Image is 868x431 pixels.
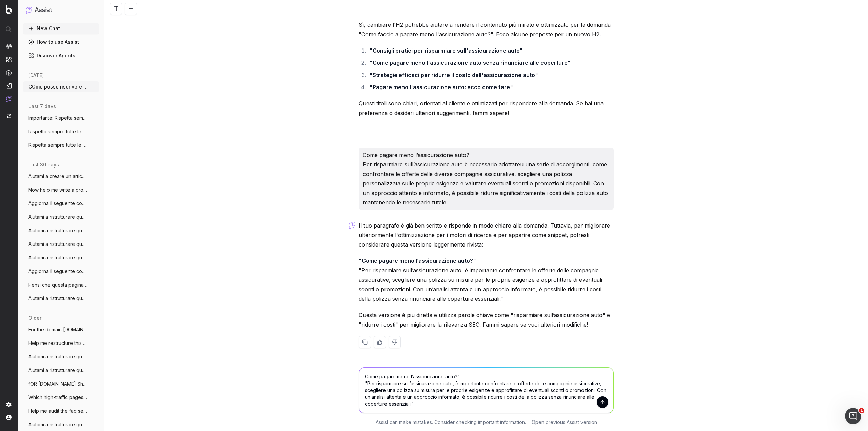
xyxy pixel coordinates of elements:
span: Help me audit the faq section of assicur [28,408,88,414]
button: Rispetta sempre tutte le seguenti istruz [23,126,99,137]
button: For the domain [DOMAIN_NAME] identi [23,324,99,335]
span: Rispetta sempre tutte le seguenti istruz [28,128,88,135]
button: Aiutami a ristrutturare questo articolo [23,239,99,250]
strong: "Consigli pratici per risparmiare sull'assicurazione auto" [370,47,523,54]
span: Aiutami a ristrutturare questo articolo [28,227,88,234]
button: Aiutami a ristrutturare questo articolo [23,225,99,236]
button: Rispetta sempre tutte le seguenti istruz [23,140,99,151]
iframe: Intercom live chat [845,408,861,424]
span: Aggiorna il seguente contenuto di glossa [28,200,88,207]
a: Open previous Assist version [532,419,597,426]
img: Switch project [7,114,11,118]
img: Studio [6,83,12,89]
span: [DATE] [28,72,44,79]
button: Now help me write a prompt to feed to yo [23,184,99,195]
strong: "Come pagare meno l'assicurazione auto senza rinunciare alle coperture" [370,59,571,66]
button: Pensi che questa pagina [URL] [23,279,99,290]
span: Aggiorna il seguente contenuto di glossa [28,268,88,275]
button: Aiutami a ristrutturare questo articolo [23,365,99,376]
button: Assist [26,5,96,15]
img: Intelligence [6,57,12,62]
a: Discover Agents [23,50,99,61]
strong: "Strategie efficaci per ridurre il costo dell'assicurazione auto" [370,72,538,78]
p: "Per risparmiare sull’assicurazione auto, è importante confrontare le offerte delle compagnie ass... [359,256,614,303]
span: 1 [859,408,864,413]
textarea: Come pagare meno l’assicurazione auto?" "Per risparmiare sull’assicurazione auto, è importante co... [359,368,613,413]
p: Come pagare meno l’assicurazione auto? Per risparmiare sull’assicurazione auto è necessario adott... [363,150,610,207]
span: last 30 days [28,161,59,168]
span: Aiutami a ristrutturare questo articolo [28,241,88,248]
span: older [28,315,41,321]
span: Rispetta sempre tutte le seguenti istruz [28,142,88,149]
span: Importante: Rispetta sempre tutte le seg [28,115,88,121]
img: Assist [6,96,12,102]
span: Aiutami a ristrutturare questo articolo [28,254,88,261]
span: Pensi che questa pagina [URL] [28,281,88,288]
button: Aggiorna il seguente contenuto di glossa [23,266,99,277]
button: COme posso riscrivere questo paragrafo i [23,81,99,92]
button: fOR [DOMAIN_NAME] Show me the [23,378,99,389]
span: fOR [DOMAIN_NAME] Show me the [28,380,88,387]
button: Help me audit the faq section of assicur [23,406,99,416]
p: Questa versione è più diretta e utilizza parole chiave come "risparmiare sull’assicurazione auto"... [359,310,614,329]
p: Sì, cambiare l'H2 potrebbe aiutare a rendere il contenuto più mirato e ottimizzato per la domanda... [359,20,614,39]
button: Aggiorna il seguente contenuto di glossa [23,198,99,209]
p: Assist can make mistakes. Consider checking important information. [376,419,526,426]
span: Aiutami a creare un articolo Domanda Fre [28,173,88,180]
button: Aiutami a ristrutturare questo articolo [23,293,99,304]
h1: Assist [35,5,52,15]
span: Which high-traffic pages haven’t been up [28,394,88,401]
img: Setting [6,402,12,407]
button: Aiutami a ristrutturare questo articolo [23,252,99,263]
p: Questi titoli sono chiari, orientati al cliente e ottimizzati per rispondere alla domanda. Se hai... [359,99,614,118]
button: Importante: Rispetta sempre tutte le seg [23,113,99,123]
span: Help me restructure this article so that [28,340,88,347]
img: Botify logo [6,5,12,14]
button: Which high-traffic pages haven’t been up [23,392,99,403]
button: Aiutami a ristrutturare questo articolo [23,212,99,222]
span: For the domain [DOMAIN_NAME] identi [28,326,88,333]
button: Help me restructure this article so that [23,338,99,349]
span: Now help me write a prompt to feed to yo [28,187,88,193]
img: My account [6,415,12,420]
span: Aiutami a ristrutturare questo articolo [28,295,88,302]
button: New Chat [23,23,99,34]
img: Assist [26,7,32,13]
button: Aiutami a ristrutturare questo articolo [23,419,99,430]
img: Analytics [6,44,12,49]
button: Aiutami a creare un articolo Domanda Fre [23,171,99,182]
span: Aiutami a ristrutturare questo articolo [28,214,88,220]
strong: "Come pagare meno l’assicurazione auto?" [359,257,476,264]
a: How to use Assist [23,37,99,47]
span: last 7 days [28,103,56,110]
button: Aiutami a ristrutturare questo articolo [23,351,99,362]
span: Aiutami a ristrutturare questo articolo [28,421,88,428]
span: Aiutami a ristrutturare questo articolo [28,367,88,374]
img: Activation [6,70,12,76]
img: Botify assist logo [349,222,355,229]
span: Aiutami a ristrutturare questo articolo [28,353,88,360]
p: Il tuo paragrafo è già ben scritto e risponde in modo chiaro alla domanda. Tuttavia, per migliora... [359,221,614,249]
strong: "Pagare meno l'assicurazione auto: ecco come fare" [370,84,513,91]
span: COme posso riscrivere questo paragrafo i [28,83,88,90]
